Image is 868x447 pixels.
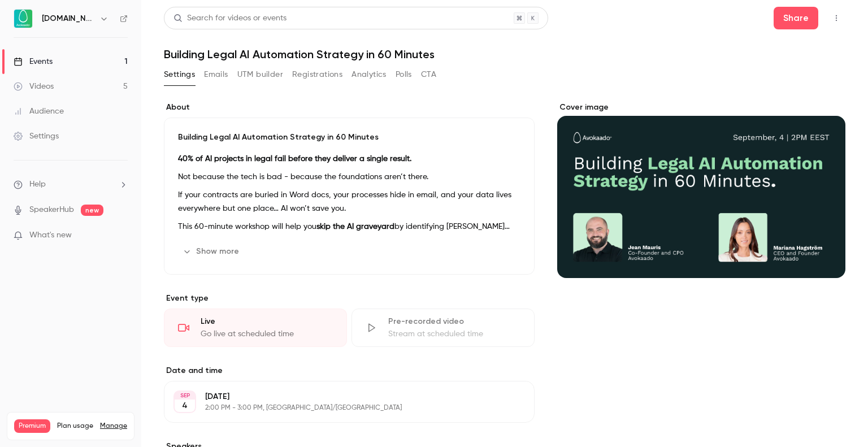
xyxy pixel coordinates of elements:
h6: [DOMAIN_NAME] [42,13,95,24]
section: Cover image [557,102,845,278]
p: 2:00 PM - 3:00 PM, [GEOGRAPHIC_DATA]/[GEOGRAPHIC_DATA] [205,403,475,413]
p: 4 [182,400,188,411]
img: Avokaado.io [14,10,32,28]
div: Go live at scheduled time [201,328,333,340]
button: Polls [396,66,412,84]
strong: skip the AI graveyard [316,223,394,231]
div: Pre-recorded videoStream at scheduled time [351,309,535,347]
strong: 40% of AI projects in legal fail before they deliver a single result. [178,155,411,163]
label: About [164,102,535,113]
span: Premium [14,419,50,433]
a: SpeakerHub [29,204,74,216]
iframe: Noticeable Trigger [114,231,128,241]
button: Share [774,7,818,29]
button: Emails [204,66,228,84]
div: Videos [14,81,54,92]
span: Plan usage [57,422,93,431]
label: Date and time [164,365,535,376]
p: Not because the tech is bad - because the foundations aren’t there. [178,170,520,184]
p: If your contracts are buried in Word docs, your processes hide in email, and your data lives ever... [178,188,520,215]
div: Pre-recorded video [388,316,520,327]
p: [DATE] [205,391,475,402]
button: UTM builder [237,66,283,84]
p: Event type [164,293,535,304]
span: What's new [29,229,72,241]
div: SEP [175,392,195,400]
span: new [81,205,103,216]
label: Cover image [557,102,845,113]
button: Registrations [292,66,342,84]
div: Audience [14,106,64,117]
div: Events [14,56,53,67]
li: help-dropdown-opener [14,179,128,190]
div: Settings [14,131,59,142]
p: Building Legal AI Automation Strategy in 60 Minutes [178,132,520,143]
button: Analytics [351,66,387,84]
a: Manage [100,422,127,431]
button: Show more [178,242,246,261]
span: Help [29,179,46,190]
button: Settings [164,66,195,84]
div: Live [201,316,333,327]
div: Stream at scheduled time [388,328,520,340]
div: Search for videos or events [173,12,287,24]
p: This 60-minute workshop will help you by identifying [PERSON_NAME] wins, mapping your priorities,... [178,220,520,233]
button: CTA [421,66,436,84]
h1: Building Legal AI Automation Strategy in 60 Minutes [164,47,845,61]
div: LiveGo live at scheduled time [164,309,347,347]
